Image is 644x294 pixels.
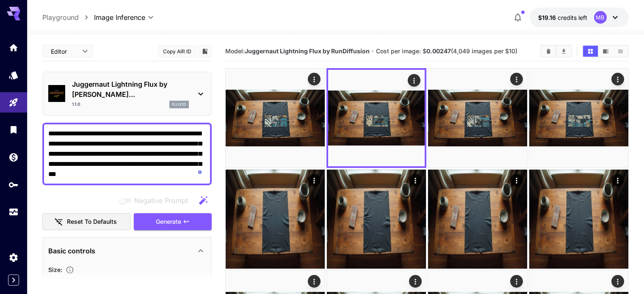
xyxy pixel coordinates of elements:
div: Home [8,42,19,53]
button: Add to library [201,46,209,56]
span: Model: [225,47,370,55]
div: MB [594,11,607,24]
span: Editor [51,47,77,56]
div: Actions [308,275,321,288]
div: Wallet [8,152,19,162]
img: 2Q== [428,170,527,269]
button: Copy AIR ID [158,45,196,58]
div: Library [8,124,19,135]
span: credits left [558,14,587,21]
div: Actions [308,174,321,187]
span: Negative prompts are not compatible with the selected model. [117,195,195,206]
div: Actions [510,73,523,85]
div: Actions [611,174,624,187]
div: Actions [409,275,422,288]
img: 9k= [529,170,628,269]
div: Actions [409,174,422,187]
div: Actions [308,73,321,85]
span: Size : [48,266,62,273]
b: Juggernaut Lightning Flux by RunDiffusion [245,47,370,55]
img: 9k= [327,170,426,269]
div: Playground [8,97,19,108]
img: 9k= [226,69,325,168]
div: Clear ImagesDownload All [540,45,572,58]
div: Usage [8,207,19,217]
button: Clear Images [541,46,556,57]
nav: breadcrumb [42,12,94,22]
a: Playground [42,12,79,22]
button: Generate [134,213,212,231]
div: Actions [408,74,420,87]
button: Adjust the dimensions of the generated image by specifying its width and height in pixels, or sel... [62,266,77,274]
textarea: To enrich screen reader interactions, please activate Accessibility in Grammarly extension settings [48,129,206,179]
div: Actions [510,174,523,187]
button: $19.15679MB [530,8,629,27]
img: 9k= [529,69,628,168]
div: Juggernaut Lightning Flux by [PERSON_NAME]...1.1.0flux1d [48,76,206,112]
span: Generate [156,217,181,227]
span: Cost per image: $ (4,049 images per $10) [376,47,517,55]
img: 9k= [226,170,325,269]
div: Actions [510,275,523,288]
div: Show images in grid viewShow images in video viewShow images in list view [582,45,629,58]
p: 1.1.0 [72,101,80,107]
span: Image Inference [94,12,145,22]
div: $19.15679 [538,13,587,22]
button: Show images in video view [598,46,613,57]
span: $19.16 [538,14,558,21]
img: 9k= [428,69,527,168]
p: · [372,46,374,56]
button: Expand sidebar [8,275,19,286]
div: API Keys [8,179,19,190]
p: Basic controls [48,246,95,256]
div: Settings [8,252,19,263]
span: Negative Prompt [134,195,188,206]
p: flux1d [172,102,186,107]
button: Show images in grid view [583,46,598,57]
img: 9k= [328,70,425,166]
div: Basic controls [48,241,206,261]
button: Show images in list view [613,46,628,57]
div: Actions [611,73,624,85]
b: 0.00247 [426,47,451,55]
div: Actions [611,275,624,288]
button: Download All [556,46,571,57]
div: Models [8,70,19,80]
button: Reset to defaults [42,213,130,231]
p: Juggernaut Lightning Flux by [PERSON_NAME]... [72,79,189,99]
